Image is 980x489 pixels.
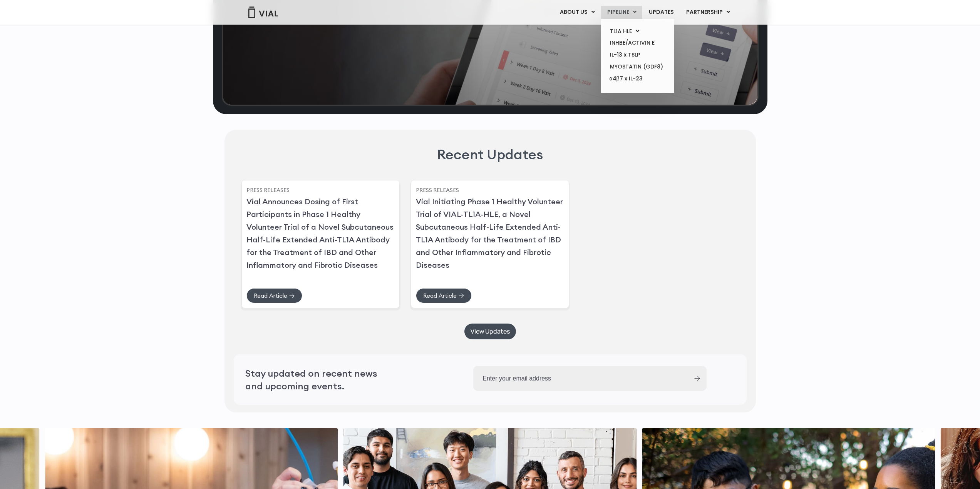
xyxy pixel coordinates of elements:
[416,197,563,270] a: Vial Initiating Phase 1 Healthy Volunteer Trial of VIAL-TL1A-HLE, a Novel Subcutaneous Half-Life ...
[604,37,671,49] a: INHBE/ACTIVIN E
[554,6,601,19] a: ABOUT USMenu Toggle
[604,49,671,61] a: IL-13 x TSLP
[246,197,394,270] a: Vial Announces Dosing of First Participants in Phase 1 Healthy Volunteer Trial of a Novel Subcuta...
[604,25,671,37] a: TL1A HLEMenu Toggle
[245,367,395,392] h2: Stay updated on recent news and upcoming events.
[254,293,287,299] span: Read Article
[643,6,680,19] a: UPDATES
[694,376,700,381] input: Submit
[464,324,516,339] a: View Updates
[437,145,543,164] h2: Recent Updates
[680,6,736,19] a: PARTNERSHIPMenu Toggle
[416,288,472,303] a: Read Article
[604,61,671,73] a: MYOSTATIN (GDF8)
[246,288,302,303] a: Read Article
[471,329,510,334] span: View Updates
[246,187,290,194] a: Press Releases
[473,366,687,391] input: Enter your email address
[248,7,278,18] img: Vial Logo
[601,6,642,19] a: PIPELINEMenu Toggle
[416,187,459,194] a: Press Releases
[604,73,671,85] a: α4β7 x IL-23
[423,293,457,299] span: Read Article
